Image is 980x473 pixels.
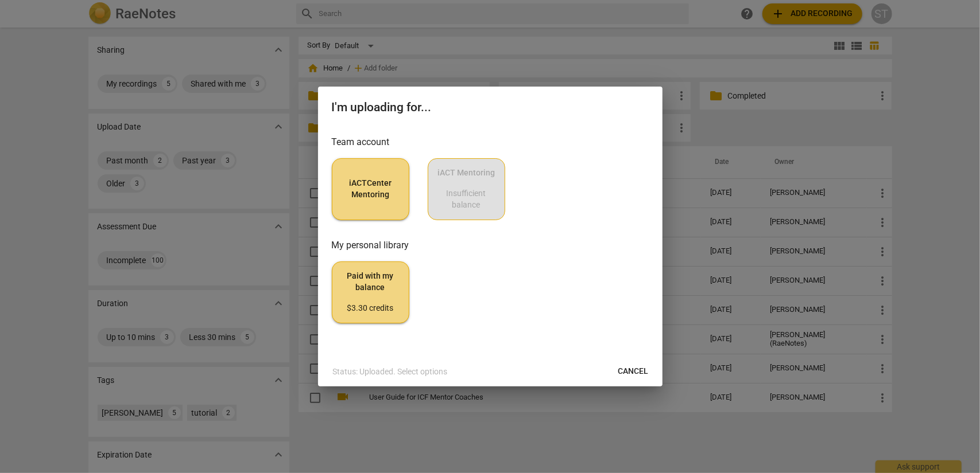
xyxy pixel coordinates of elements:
span: Paid with my balance [342,271,400,314]
button: Cancel [609,361,658,382]
h3: Team account [332,135,649,149]
span: Cancel [618,366,649,377]
span: iACTCenter Mentoring [342,178,400,200]
button: iACTCenter Mentoring [332,158,409,220]
p: Status: Uploaded. Select options [333,366,448,378]
button: Paid with my balance$3.30 credits [332,261,409,323]
h2: I'm uploading for... [332,100,649,115]
div: $3.30 credits [342,303,400,314]
h3: My personal library [332,239,649,252]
